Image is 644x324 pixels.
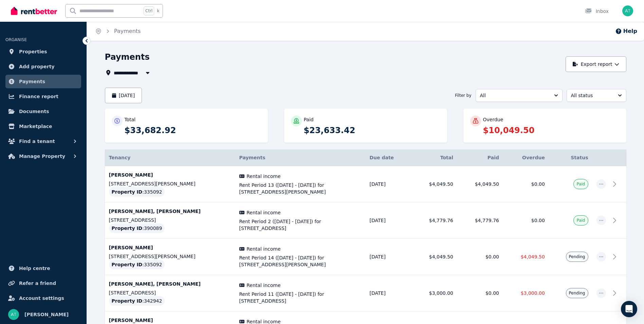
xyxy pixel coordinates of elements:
[5,60,81,73] a: Add property
[19,279,56,287] span: Refer a friend
[411,149,457,166] th: Total
[5,37,27,42] span: ORGANISE
[411,202,457,239] td: $4,779.76
[239,291,362,304] span: Rent Period 11 ([DATE] - [DATE]) for [STREET_ADDRESS]
[576,181,585,187] span: Paid
[621,301,637,317] div: Open Intercom Messenger
[109,289,231,296] p: [STREET_ADDRESS]
[19,77,45,86] span: Payments
[5,75,81,88] a: Payments
[476,89,563,102] button: All
[239,182,362,195] span: Rent Period 13 ([DATE] - [DATE]) for [STREET_ADDRESS][PERSON_NAME]
[19,264,50,272] span: Help centre
[19,48,47,56] span: Properties
[5,149,81,163] button: Manage Property
[457,239,503,275] td: $0.00
[109,260,165,269] div: : 335092
[585,8,609,15] div: Inbox
[105,88,142,103] button: [DATE]
[19,92,58,101] span: Finance report
[5,134,81,148] button: Find a tenant
[105,52,150,62] h1: Payments
[19,122,52,130] span: Marketplace
[5,276,81,290] a: Refer a friend
[571,92,612,99] span: All status
[411,275,457,311] td: $3,000.00
[569,290,585,296] span: Pending
[457,166,503,202] td: $4,049.50
[109,296,165,306] div: : 342942
[19,152,65,160] span: Manage Property
[457,275,503,311] td: $0.00
[5,45,81,58] a: Properties
[549,149,592,166] th: Status
[105,149,235,166] th: Tenancy
[109,317,231,324] p: [PERSON_NAME]
[157,8,159,14] span: k
[19,62,55,71] span: Add property
[19,137,55,145] span: Find a tenant
[480,92,549,99] span: All
[503,149,549,166] th: Overdue
[109,244,231,251] p: [PERSON_NAME]
[457,149,503,166] th: Paid
[109,208,231,215] p: [PERSON_NAME], [PERSON_NAME]
[366,239,412,275] td: [DATE]
[246,246,280,252] span: Rental income
[411,166,457,202] td: $4,049.50
[5,120,81,133] a: Marketplace
[531,181,545,187] span: $0.00
[483,116,503,123] p: Overdue
[246,282,280,289] span: Rental income
[567,89,626,102] button: All status
[239,218,362,232] span: Rent Period 2 ([DATE] - [DATE]) for [STREET_ADDRESS]
[5,291,81,305] a: Account settings
[19,294,64,302] span: Account settings
[569,254,585,259] span: Pending
[109,187,165,197] div: : 335092
[109,223,165,233] div: : 390089
[366,202,412,239] td: [DATE]
[455,93,471,98] span: Filter by
[125,125,261,136] p: $33,682.92
[531,218,545,223] span: $0.00
[109,217,231,223] p: [STREET_ADDRESS]
[304,116,314,123] p: Paid
[246,209,280,216] span: Rental income
[114,28,141,34] a: Payments
[366,275,412,311] td: [DATE]
[112,261,143,268] span: Property ID
[8,309,19,320] img: Alexander Tran
[483,125,620,136] p: $10,049.50
[239,155,265,160] span: Payments
[109,172,231,178] p: [PERSON_NAME]
[109,253,231,260] p: [STREET_ADDRESS][PERSON_NAME]
[19,107,49,115] span: Documents
[112,225,143,232] span: Property ID
[366,166,412,202] td: [DATE]
[239,254,362,268] span: Rent Period 14 ([DATE] - [DATE]) for [STREET_ADDRESS][PERSON_NAME]
[144,6,154,15] span: Ctrl
[125,116,136,123] p: Total
[87,22,149,41] nav: Breadcrumb
[521,254,545,259] span: $4,049.50
[521,290,545,296] span: $3,000.00
[615,27,637,35] button: Help
[5,105,81,118] a: Documents
[5,90,81,103] a: Finance report
[24,310,69,319] span: [PERSON_NAME]
[112,188,143,195] span: Property ID
[109,180,231,187] p: [STREET_ADDRESS][PERSON_NAME]
[411,239,457,275] td: $4,049.50
[246,173,280,180] span: Rental income
[109,281,231,287] p: [PERSON_NAME], [PERSON_NAME]
[5,262,81,275] a: Help centre
[112,298,143,304] span: Property ID
[11,6,57,16] img: RentBetter
[457,202,503,239] td: $4,779.76
[576,218,585,223] span: Paid
[304,125,440,136] p: $23,633.42
[622,5,633,16] img: Alexander Tran
[366,149,412,166] th: Due date
[566,56,626,72] button: Export report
